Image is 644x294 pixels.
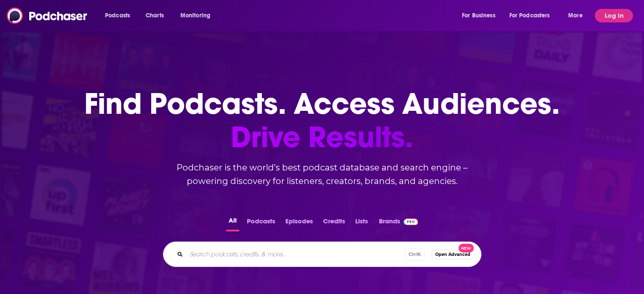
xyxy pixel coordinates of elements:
button: open menu [456,9,506,22]
button: Episodes [283,215,315,231]
span: Monitoring [180,10,210,22]
button: Podcasts [244,215,278,231]
div: Search podcasts, credits, & more... [163,242,481,267]
button: open menu [562,9,593,22]
img: Podchaser - Follow, Share and Rate Podcasts [7,8,88,24]
button: Lists [353,215,370,231]
span: For Podcasters [509,10,550,22]
h1: Find Podcasts. Access Audiences. [84,87,560,154]
span: Open Advanced [435,252,470,257]
span: Charts [146,10,164,22]
span: For Business [462,10,495,22]
button: open menu [174,9,221,22]
button: Open AdvancedNew [431,249,474,259]
input: Search podcasts, credits, & more... [186,247,405,261]
button: open menu [504,9,562,22]
span: Ctrl K [405,248,425,261]
img: Podchaser Pro [404,218,418,225]
h2: Podchaser is the world’s best podcast database and search engine – powering discovery for listene... [153,161,492,188]
span: Drive Results. [84,121,560,154]
button: Credits [321,215,348,231]
button: All [226,215,239,231]
a: Charts [140,9,169,22]
span: More [568,10,583,22]
a: BrandsPodchaser Pro [379,215,418,231]
button: Log In [595,9,633,22]
span: Podcasts [105,10,130,22]
span: New [459,244,474,253]
button: open menu [99,9,141,22]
